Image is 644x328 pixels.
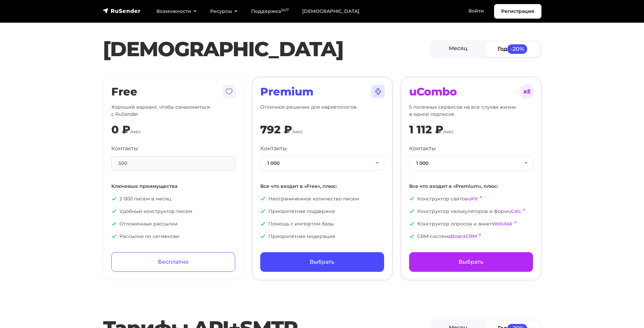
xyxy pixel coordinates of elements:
a: uCalc [508,208,521,214]
a: Регистрация [494,4,541,19]
label: Контакты [111,145,138,153]
p: Рассылки по сегментам [111,233,235,240]
button: 1 000 [260,156,384,171]
h1: [DEMOGRAPHIC_DATA] [103,37,429,61]
label: Контакты [260,145,287,153]
span: -20% [507,44,528,53]
a: Бесплатно [111,252,235,272]
a: Поддержка24/7 [244,4,295,18]
a: Ресурсы [203,4,244,18]
p: Конструктор опросов и анкет [409,220,533,227]
img: icon-ok.svg [260,221,266,226]
a: Выбрать [409,252,533,272]
span: /мес [292,129,303,135]
div: 1 112 ₽ [409,123,443,136]
h2: Free [111,85,235,98]
p: Конструктор калькуляторов и форм [409,208,533,215]
sup: 24/7 [281,8,289,12]
a: Возможности [150,4,203,18]
a: [DEMOGRAPHIC_DATA] [295,4,366,18]
a: Год [485,41,540,57]
img: tarif-free.svg [221,83,237,100]
img: icon-ok.svg [409,221,415,226]
a: Месяц [431,41,486,57]
p: Отличное решение для маркетологов [260,104,384,118]
img: tarif-premium.svg [370,83,386,100]
div: 0 ₽ [111,123,130,136]
a: Выбрать [260,252,384,272]
img: icon-ok.svg [260,234,266,239]
p: Хороший вариант, чтобы ознакомиться с RuSender [111,104,235,118]
p: Помощь с импортом базы [260,220,384,227]
p: Удобный конструктор писем [111,208,235,215]
img: icon-ok.svg [111,209,117,214]
p: Ключевые преимущества [111,183,235,190]
p: Все что входит в «Free», плюс: [260,183,384,190]
h2: Premium [260,85,384,98]
h2: uCombo [409,85,533,98]
img: tarif-ucombo.svg [519,83,535,100]
p: 2 000 писем в месяц [111,195,235,202]
img: icon-ok.svg [260,196,266,201]
a: WebAsk [492,221,512,227]
img: icon-ok.svg [111,196,117,201]
p: Конструктор сайтов [409,195,533,202]
a: Войти [462,4,491,18]
p: Приоритетная модерация [260,233,384,240]
label: Контакты [409,145,436,153]
div: 792 ₽ [260,123,292,136]
img: icon-ok.svg [409,209,415,214]
img: icon-ok.svg [409,234,415,239]
a: uKit [468,196,478,202]
button: 1 000 [409,156,533,171]
span: /мес [130,129,141,135]
p: Приоритетная поддержка [260,208,384,215]
a: BoardCRM [451,233,477,239]
img: icon-ok.svg [111,234,117,239]
img: icon-ok.svg [111,221,117,226]
p: 5 полезных сервисов на все случаи жизни в одной подписке [409,104,533,118]
p: Все что входит в «Premium», плюс: [409,183,533,190]
img: RuSender [103,7,141,14]
img: icon-ok.svg [409,196,415,201]
img: icon-ok.svg [260,209,266,214]
p: Неограниченное количество писем [260,195,384,202]
p: Отложенные рассылки [111,220,235,227]
p: CRM-система [409,233,533,240]
span: /мес [443,129,454,135]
